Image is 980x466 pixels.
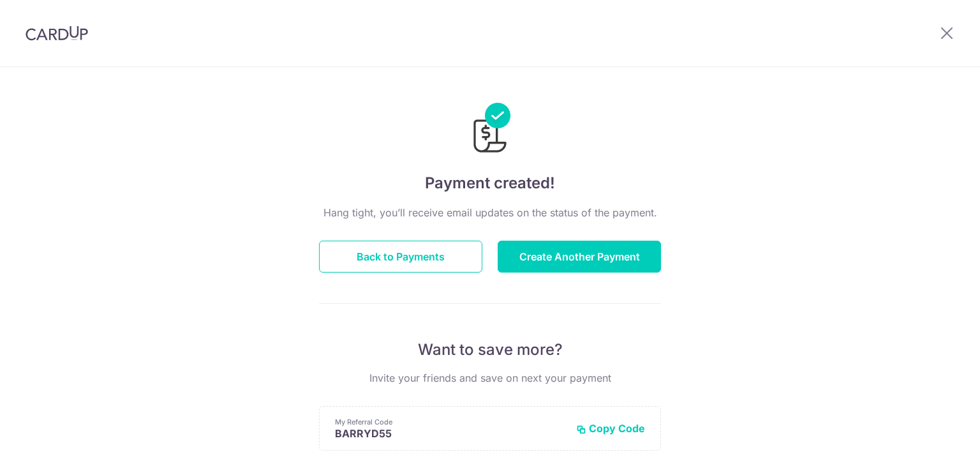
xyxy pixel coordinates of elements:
[576,422,645,435] button: Copy Code
[335,417,566,427] p: My Referral Code
[319,340,661,360] p: Want to save more?
[319,172,661,195] h4: Payment created!
[335,427,566,440] p: BARRYD55
[470,103,510,156] img: Payments
[26,26,88,41] img: CardUp
[319,205,661,220] p: Hang tight, you’ll receive email updates on the status of the payment.
[498,241,661,273] button: Create Another Payment
[319,370,661,386] p: Invite your friends and save on next your payment
[319,241,482,273] button: Back to Payments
